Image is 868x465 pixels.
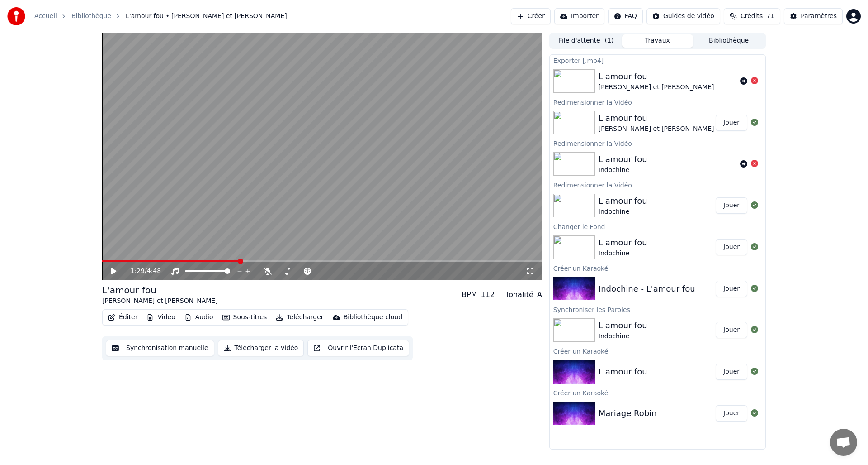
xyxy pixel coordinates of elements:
button: Éditer [104,311,141,324]
button: Guides de vidéo [646,8,720,24]
div: Mariage Robin [599,407,657,420]
button: Jouer [716,322,747,338]
div: Créer un Karaoké [550,345,765,356]
div: Indochine [599,207,647,216]
button: Télécharger [272,311,327,324]
div: L'amour fou [599,236,647,249]
div: / [131,267,152,276]
div: Paramètres [801,12,837,21]
button: Ouvrir l'Ecran Duplicata [307,340,409,356]
div: Créer un Karaoké [550,387,765,398]
button: Synchronisation manuelle [106,340,214,356]
div: Tonalité [505,289,533,300]
button: Jouer [716,364,747,380]
button: Vidéo [143,311,179,324]
div: L'amour fou [599,112,714,125]
div: BPM [462,289,477,300]
button: Travaux [622,34,693,48]
div: A [537,289,542,300]
button: Paramètres [784,8,843,24]
div: [PERSON_NAME] et [PERSON_NAME] [102,297,218,306]
span: 71 [766,12,774,21]
div: L'amour fou [599,365,647,378]
button: Jouer [716,115,747,131]
button: Audio [181,311,217,324]
div: Exporter [.mp4] [550,55,765,66]
button: File d'attente [551,34,622,48]
div: Bibliothèque cloud [344,313,402,322]
div: Indochine [599,166,647,175]
div: Redimensionner la Vidéo [550,96,765,107]
button: Jouer [716,405,747,422]
button: Télécharger la vidéo [218,340,304,356]
button: Jouer [716,281,747,297]
div: L'amour fou [599,319,647,332]
span: Crédits [741,12,763,21]
a: Ouvrir le chat [830,429,857,456]
span: L'amour fou • [PERSON_NAME] et [PERSON_NAME] [126,12,287,21]
div: L'amour fou [599,153,647,166]
div: Créer un Karaoké [550,263,765,273]
div: Indochine [599,332,647,341]
div: Redimensionner la Vidéo [550,179,765,190]
div: Indochine - L'amour fou [599,283,695,295]
img: youka [7,7,25,25]
div: Changer le Fond [550,221,765,232]
button: Bibliothèque [693,34,764,48]
button: Crédits71 [724,8,780,24]
button: Créer [511,8,551,24]
a: Bibliothèque [71,12,111,21]
div: L'amour fou [599,70,714,83]
div: [PERSON_NAME] et [PERSON_NAME] [599,125,714,134]
button: Jouer [716,197,747,214]
span: 4:48 [147,267,161,276]
div: L'amour fou [102,284,218,297]
a: Accueil [34,12,57,21]
button: Importer [554,8,604,24]
div: Indochine [599,249,647,258]
div: 112 [481,289,495,300]
div: [PERSON_NAME] et [PERSON_NAME] [599,83,714,92]
div: Redimensionner la Vidéo [550,138,765,149]
div: Synchroniser les Paroles [550,304,765,315]
button: Jouer [716,239,747,255]
button: FAQ [608,8,643,24]
button: Sous-titres [219,311,271,324]
span: ( 1 ) [605,36,614,45]
div: L'amour fou [599,195,647,207]
nav: breadcrumb [34,12,287,21]
span: 1:29 [131,267,145,276]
